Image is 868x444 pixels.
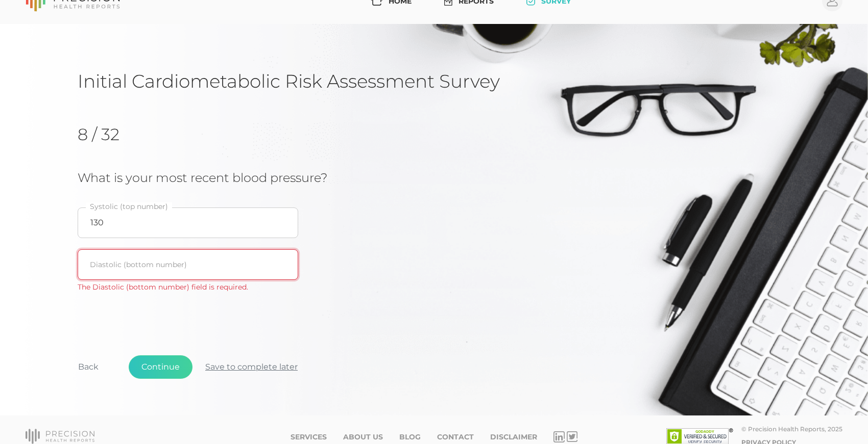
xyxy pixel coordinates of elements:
a: Disclaimer [490,433,537,441]
button: Save to complete later [192,355,310,379]
input: Blood pressure [78,249,298,280]
h3: What is your most recent blood pressure? [78,171,505,186]
div: The Diastolic (bottom number) field is required. [78,282,298,293]
button: Back [65,355,111,379]
a: Services [291,433,327,441]
a: Blog [399,433,421,441]
div: © Precision Health Reports, 2025 [741,425,842,433]
h2: 8 / 32 [78,125,182,144]
button: Continue [129,355,192,379]
h1: Initial Cardiometabolic Risk Assessment Survey [78,70,790,92]
a: About Us [343,433,383,441]
a: Contact [437,433,474,441]
input: Blood pressure [78,207,298,238]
